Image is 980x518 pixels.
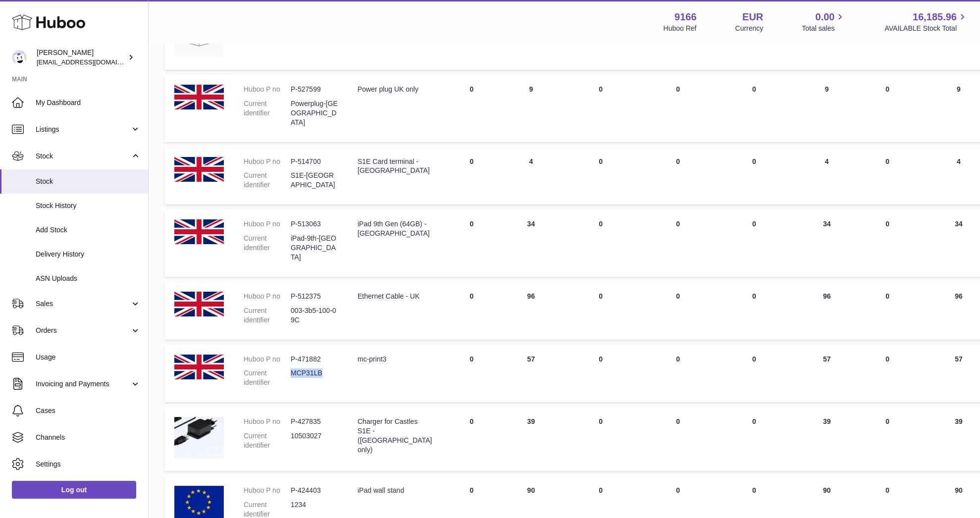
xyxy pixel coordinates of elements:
[861,209,915,277] td: 0
[793,209,861,277] td: 34
[501,407,561,471] td: 39
[641,75,715,142] td: 0
[641,282,715,340] td: 0
[913,10,957,24] span: 16,185.96
[793,147,861,205] td: 4
[36,152,130,161] span: Stock
[742,10,763,24] strong: EUR
[561,147,641,205] td: 0
[291,234,338,262] dd: iPad-9th-[GEOGRAPHIC_DATA]
[793,75,861,142] td: 9
[291,85,338,94] dd: P-527599
[291,219,338,229] dd: P-513063
[793,282,861,340] td: 96
[861,407,915,471] td: 0
[291,486,338,495] dd: P-424403
[861,282,915,340] td: 0
[816,10,835,24] span: 0.00
[36,460,141,469] span: Settings
[358,417,432,455] div: Charger for Castles S1E - ([GEOGRAPHIC_DATA] only)
[291,306,338,325] dd: 003-3b5-100-09C
[12,481,136,499] a: Log out
[174,417,224,459] img: product image
[291,157,338,166] dd: P-514700
[244,368,291,387] dt: Current identifier
[358,157,432,176] div: S1E Card terminal - [GEOGRAPHIC_DATA]
[291,417,338,426] dd: P-427835
[641,345,715,403] td: 0
[291,368,338,387] dd: MCP31LB
[244,85,291,94] dt: Huboo P no
[244,292,291,301] dt: Huboo P no
[36,433,141,442] span: Channels
[12,50,27,65] img: hardware@superbexperience.com
[752,157,756,165] span: 0
[291,292,338,301] dd: P-512375
[36,299,130,309] span: Sales
[861,345,915,403] td: 0
[244,355,291,364] dt: Huboo P no
[174,355,224,379] img: product image
[36,406,141,415] span: Cases
[358,292,432,301] div: Ethernet Cable - UK
[735,24,764,33] div: Currency
[884,24,968,33] span: AVAILABLE Stock Total
[36,250,141,259] span: Delivery History
[37,48,126,67] div: [PERSON_NAME]
[174,292,224,316] img: product image
[291,355,338,364] dd: P-471882
[501,147,561,205] td: 4
[36,379,130,389] span: Invoicing and Payments
[244,431,291,450] dt: Current identifier
[793,345,861,403] td: 57
[358,85,432,94] div: Power plug UK only
[442,345,501,403] td: 0
[291,171,338,190] dd: S1E-[GEOGRAPHIC_DATA]
[36,201,141,210] span: Stock History
[244,234,291,262] dt: Current identifier
[561,282,641,340] td: 0
[861,75,915,142] td: 0
[501,209,561,277] td: 34
[752,417,756,425] span: 0
[501,75,561,142] td: 9
[861,147,915,205] td: 0
[358,355,432,364] div: mc-print3
[501,282,561,340] td: 96
[244,219,291,229] dt: Huboo P no
[244,417,291,426] dt: Huboo P no
[442,75,501,142] td: 0
[802,24,846,33] span: Total sales
[291,99,338,127] dd: Powerplug-[GEOGRAPHIC_DATA]
[752,220,756,228] span: 0
[36,98,141,107] span: My Dashboard
[244,486,291,495] dt: Huboo P no
[174,157,224,182] img: product image
[561,75,641,142] td: 0
[442,407,501,471] td: 0
[641,209,715,277] td: 0
[36,274,141,283] span: ASN Uploads
[641,147,715,205] td: 0
[674,10,697,24] strong: 9166
[174,219,224,244] img: product image
[561,345,641,403] td: 0
[358,486,432,495] div: iPad wall stand
[664,24,697,33] div: Huboo Ref
[36,125,130,134] span: Listings
[793,407,861,471] td: 39
[244,99,291,127] dt: Current identifier
[37,58,146,66] span: [EMAIL_ADDRESS][DOMAIN_NAME]
[244,171,291,190] dt: Current identifier
[752,292,756,300] span: 0
[752,85,756,93] span: 0
[36,353,141,362] span: Usage
[442,147,501,205] td: 0
[358,219,432,238] div: iPad 9th Gen (64GB) - [GEOGRAPHIC_DATA]
[561,209,641,277] td: 0
[561,407,641,471] td: 0
[641,407,715,471] td: 0
[442,282,501,340] td: 0
[802,10,846,33] a: 0.00 Total sales
[244,157,291,166] dt: Huboo P no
